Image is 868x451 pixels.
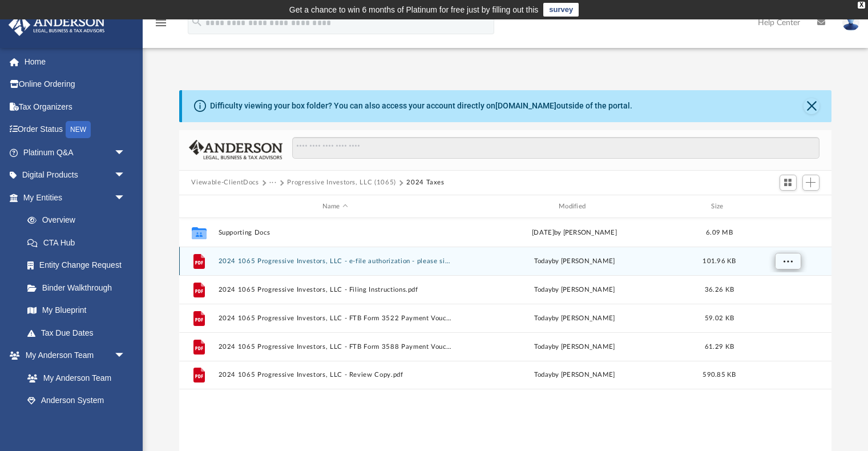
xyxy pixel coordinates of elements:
[269,178,277,188] button: ···
[184,202,212,212] div: id
[696,202,742,212] div: Size
[210,100,632,112] div: Difficulty viewing your box folder? You can also access your account directly on outside of the p...
[780,175,797,191] button: Switch to Grid View
[534,372,551,378] span: today
[5,14,108,36] img: Anderson Advisors Platinum Portal
[842,14,859,31] img: User Pic
[774,253,801,270] button: More options
[406,178,445,188] button: 2024 Taxes
[16,367,131,389] a: My Anderson Team
[217,202,452,212] div: Name
[543,3,579,17] a: survey
[16,231,143,254] a: CTA Hub
[457,285,691,295] div: by [PERSON_NAME]
[289,3,539,17] div: Get a chance to win 6 months of Platinum for free just by filling out this
[457,202,692,212] div: Modified
[457,313,691,324] div: by [PERSON_NAME]
[534,287,551,293] span: today
[457,228,691,238] div: [DATE] by [PERSON_NAME]
[8,73,143,96] a: Online Ordering
[287,178,395,188] button: Progressive Investors, LLC (1065)
[154,22,168,30] a: menu
[16,321,143,344] a: Tax Due Dates
[191,178,259,188] button: Viewable-ClientDocs
[16,412,137,434] a: Client Referrals
[218,286,452,293] button: 2024 1065 Progressive Investors, LLC - Filing Instructions.pdf
[16,276,143,299] a: Binder Walkthrough
[218,257,452,265] button: 2024 1065 Progressive Investors, LLC - e-file authorization - please sign.pdf
[114,344,137,368] span: arrow_drop_down
[8,186,143,209] a: My Entitiesarrow_drop_down
[457,371,691,381] div: by [PERSON_NAME]
[154,16,168,30] i: menu
[292,137,819,159] input: Search files and folders
[16,209,143,232] a: Overview
[703,258,736,264] span: 101.96 KB
[706,229,733,236] span: 6.09 MB
[8,164,143,187] a: Digital Productsarrow_drop_down
[8,141,143,164] a: Platinum Q&Aarrow_drop_down
[114,164,137,187] span: arrow_drop_down
[534,258,551,264] span: today
[534,315,551,321] span: today
[704,344,733,350] span: 61.29 KB
[114,141,137,164] span: arrow_drop_down
[218,229,452,236] button: Supporting Docs
[16,254,143,277] a: Entity Change Request
[802,175,819,191] button: Add
[16,299,137,322] a: My Blueprint
[218,315,452,322] button: 2024 1065 Progressive Investors, LLC - FTB Form 3522 Payment Voucher.pdf
[218,372,452,379] button: 2024 1065 Progressive Investors, LLC - Review Copy.pdf
[8,344,137,367] a: My Anderson Teamarrow_drop_down
[191,15,203,28] i: search
[495,101,556,110] a: [DOMAIN_NAME]
[534,344,551,350] span: today
[16,389,137,412] a: Anderson System
[8,118,143,142] a: Order StatusNEW
[703,372,736,378] span: 590.85 KB
[457,256,691,267] div: by [PERSON_NAME]
[704,287,733,293] span: 36.26 KB
[218,343,452,351] button: 2024 1065 Progressive Investors, LLC - FTB Form 3588 Payment Voucher.pdf
[858,2,865,9] div: close
[66,121,91,138] div: NEW
[747,202,827,212] div: id
[704,315,733,321] span: 59.02 KB
[804,98,819,114] button: Close
[457,342,691,352] div: by [PERSON_NAME]
[8,50,143,73] a: Home
[8,95,143,118] a: Tax Organizers
[114,186,137,210] span: arrow_drop_down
